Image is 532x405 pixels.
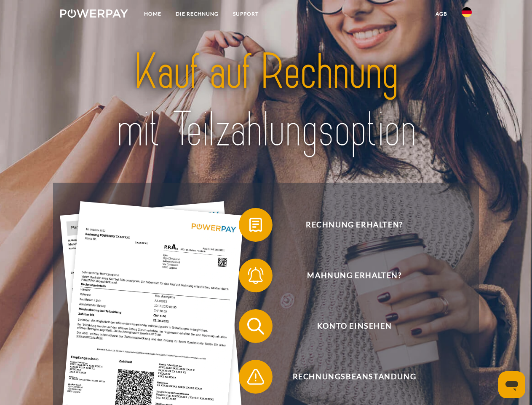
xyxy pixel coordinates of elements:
span: Rechnungsbeanstandung [251,360,457,394]
img: logo-powerpay-white.svg [60,9,128,18]
a: Home [137,6,168,22]
img: qb_bill.svg [245,214,266,235]
iframe: Schaltfläche zum Öffnen des Messaging-Fensters [498,371,525,398]
a: DIE RECHNUNG [168,6,226,22]
button: Rechnung erhalten? [239,208,458,242]
span: Mahnung erhalten? [251,259,457,292]
img: qb_bell.svg [245,265,266,286]
img: title-powerpay_de.svg [80,40,452,162]
button: Konto einsehen [239,309,458,343]
button: Rechnungsbeanstandung [239,360,458,394]
img: de [462,7,472,17]
a: agb [428,6,454,22]
img: qb_search.svg [245,316,266,337]
button: Mahnung erhalten? [239,259,458,292]
a: SUPPORT [226,6,266,22]
span: Konto einsehen [251,309,457,343]
span: Rechnung erhalten? [251,208,457,242]
img: qb_warning.svg [245,366,266,387]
